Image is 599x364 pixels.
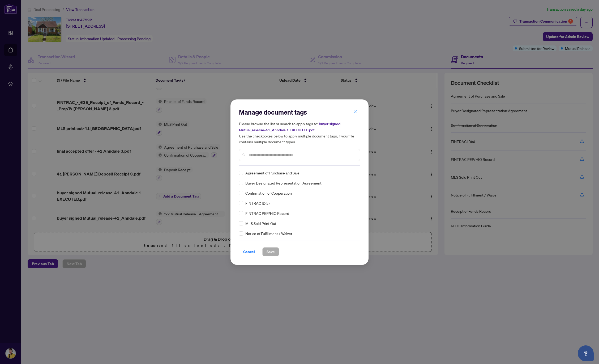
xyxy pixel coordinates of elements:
[239,247,259,256] button: Cancel
[245,210,289,216] span: FINTRAC PEP/HIO Record
[578,345,594,361] button: Open asap
[245,231,292,236] span: Notice of Fulfillment / Waiver
[245,220,276,226] span: MLS Sold Print Out
[239,122,340,132] span: buyer signed Mutual_release-41_Anndale 1 EXECUTED.pdf
[239,108,360,116] h2: Manage document tags
[245,190,292,196] span: Confirmation of Cooperation
[245,180,322,186] span: Buyer Designated Representation Agreement
[245,200,269,206] span: FINTRAC ID(s)
[262,247,279,256] button: Save
[243,248,255,256] span: Cancel
[239,121,360,145] h5: Please browse the list or search to apply tags to: Use the checkboxes below to apply multiple doc...
[353,110,357,114] span: close
[245,170,299,176] span: Agreement of Purchase and Sale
